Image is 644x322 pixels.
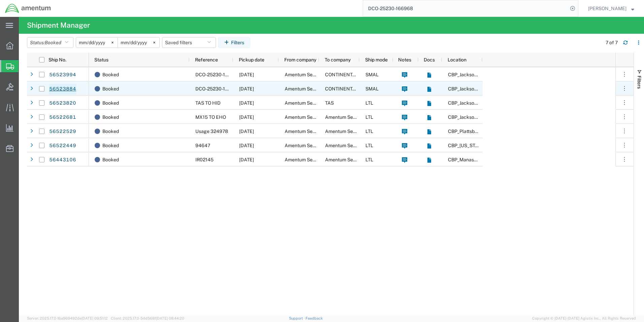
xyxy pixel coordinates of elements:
[448,114,536,120] span: CBP_Jacksonville, FL_SER
[49,155,76,165] a: 56443106
[365,114,373,120] span: LTL
[365,129,373,134] span: LTL
[424,57,435,62] span: Docs
[195,100,221,106] span: TAS TO HID
[162,37,216,48] button: Saved filters
[102,96,119,110] span: Booked
[363,0,568,17] input: Search for shipment number, reference number
[27,316,108,320] span: Server: 2025.17.0-16a969492de
[45,40,61,45] span: Booked
[448,57,466,62] span: Location
[606,39,618,46] div: 7 of 7
[76,37,118,48] input: Not set
[118,37,159,48] input: Not set
[49,70,76,80] a: 56523994
[49,98,76,109] a: 56523820
[49,84,76,95] a: 56523884
[239,72,254,77] span: 08/18/2025
[195,143,210,148] span: 94647
[365,72,379,77] span: SMAL
[365,86,379,91] span: SMAL
[325,129,376,134] span: Amentum Services, Inc.
[285,129,334,134] span: Amentum Services, Inc
[448,72,536,77] span: CBP_Jacksonville, FL_SER
[325,86,379,91] span: CONTINENTAL TESTING
[325,57,351,62] span: To company
[365,157,373,162] span: LTL
[102,153,119,167] span: Booked
[49,126,76,137] a: 56522529
[94,57,108,62] span: Status
[156,316,184,320] span: [DATE] 08:44:20
[102,110,119,124] span: Booked
[448,100,536,106] span: CBP_Jacksonville, FL_SER
[239,157,254,162] span: 08/18/2025
[305,316,323,320] a: Feedback
[82,316,108,320] span: [DATE] 09:51:12
[27,17,90,34] h4: Shipment Manager
[588,4,635,12] button: [PERSON_NAME]
[365,57,388,62] span: Ship mode
[285,143,335,148] span: Amentum Services, Inc.
[239,143,254,148] span: 08/18/2025
[102,82,119,96] span: Booked
[398,57,411,62] span: Notes
[365,143,373,148] span: LTL
[239,100,254,106] span: 08/18/2025
[195,129,228,134] span: Usage 324978
[637,76,642,89] span: Filters
[285,72,335,77] span: Amentum Services, Inc.
[325,143,376,148] span: Amentum Services, Inc.
[239,129,254,134] span: 08/19/2025
[195,72,240,77] span: DCO-25230-166968
[111,316,184,320] span: Client: 2025.17.0-5dd568f
[532,316,636,321] span: Copyright © [DATE]-[DATE] Agistix Inc., All Rights Reserved
[102,138,119,153] span: Booked
[5,3,51,14] img: logo
[285,86,335,91] span: Amentum Services, Inc.
[239,57,264,62] span: Pickup date
[588,5,626,12] span: Andrew Carl
[325,157,376,162] span: Amentum Services, Inc.
[285,100,335,106] span: Amentum Services, Inc.
[195,114,226,120] span: MX15 TO EHO
[239,114,254,120] span: 08/18/2025
[325,114,375,120] span: Amentum Services, Inc
[195,57,218,62] span: Reference
[448,129,535,134] span: CBP_Plattsburgh, NY_EPL
[365,100,373,106] span: LTL
[448,86,536,91] span: CBP_Jacksonville, FL_SER
[285,114,335,120] span: Amentum Services, Inc.
[195,157,214,162] span: IR02145
[285,157,334,162] span: Amentum Services, Inc
[102,68,119,82] span: Booked
[448,143,544,148] span: CBP_Oklahoma City, OK_NATC_OPS
[284,57,316,62] span: From company
[239,86,254,91] span: 08/18/2025
[195,86,240,91] span: DCO-25230-166967
[325,72,379,77] span: CONTINENTAL TESTING
[218,37,250,48] button: Filters
[27,37,73,48] button: Status:Booked
[102,124,119,138] span: Booked
[448,157,532,162] span: CBP_Manassas, VA_NCR
[49,140,76,151] a: 56522449
[289,316,306,320] a: Support
[325,100,334,106] span: TAS
[49,57,66,62] span: Ship No.
[49,112,76,123] a: 56522681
